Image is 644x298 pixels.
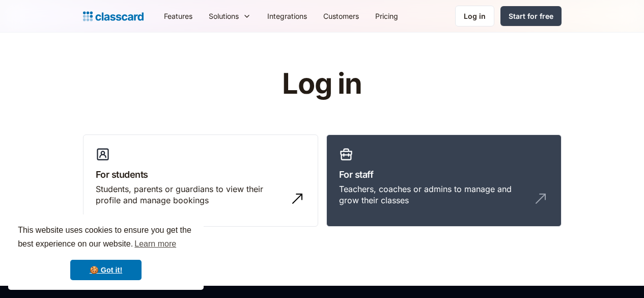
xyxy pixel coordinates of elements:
[326,134,562,227] a: For staffTeachers, coaches or admins to manage and grow their classes
[18,224,194,252] span: This website uses cookies to ensure you get the best experience on our website.
[96,168,305,181] h3: For students
[160,68,484,100] h1: Log in
[315,5,367,28] a: Customers
[96,183,285,206] div: Students, parents or guardians to view their profile and manage bookings
[156,5,201,28] a: Features
[455,6,494,26] a: Log in
[339,168,549,181] h3: For staff
[70,260,142,280] a: dismiss cookie message
[83,9,144,23] a: home
[500,6,562,26] a: Start for free
[367,5,406,28] a: Pricing
[133,236,178,252] a: learn more about cookies
[464,11,486,21] div: Log in
[83,134,318,227] a: For studentsStudents, parents or guardians to view their profile and manage bookings
[201,5,259,28] div: Solutions
[209,11,239,21] div: Solutions
[339,183,528,206] div: Teachers, coaches or admins to manage and grow their classes
[8,214,204,290] div: cookieconsent
[259,5,315,28] a: Integrations
[509,11,553,21] div: Start for free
